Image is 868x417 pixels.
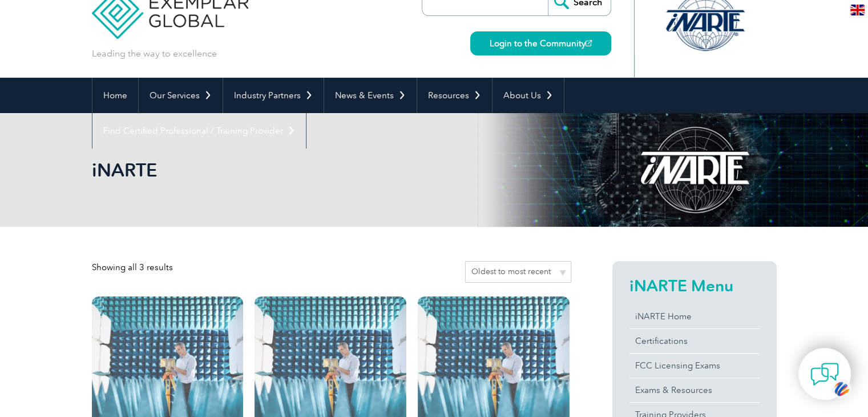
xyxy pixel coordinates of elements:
[92,47,217,60] p: Leading the way to excellence
[92,113,306,149] a: Find Certified Professional / Training Provider
[586,40,592,46] img: open_square.png
[92,261,173,274] p: Showing all 3 results
[417,78,492,113] a: Resources
[629,329,760,353] a: Certifications
[223,78,324,113] a: Industry Partners
[92,78,138,113] a: Home
[139,78,223,113] a: Our Services
[629,378,760,402] a: Exams & Resources
[324,78,417,113] a: News & Events
[492,78,564,113] a: About Us
[810,360,839,388] img: contact-chat.png
[832,379,851,400] img: svg+xml;base64,PHN2ZyB3aWR0aD0iNDQiIGhlaWdodD0iNDQiIHZpZXdCb3g9IjAgMCA0NCA0NCIgZmlsbD0ibm9uZSIgeG...
[465,261,571,283] select: Shop order
[92,159,530,181] h1: iNARTE
[470,31,611,55] a: Login to the Community
[629,276,760,295] h2: iNARTE Menu
[850,5,865,15] img: en
[629,304,760,328] a: iNARTE Home
[629,354,760,378] a: FCC Licensing Exams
